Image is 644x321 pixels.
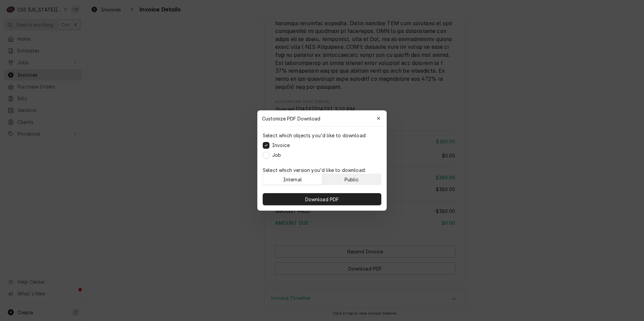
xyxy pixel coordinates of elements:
div: Customize PDF Download [257,110,387,127]
label: Job [272,151,281,158]
div: Internal [283,176,302,183]
button: Download PDF [263,193,381,205]
div: Public [345,176,359,183]
label: Invoice [272,142,290,149]
p: Select which version you'd like to download: [263,167,381,174]
span: Download PDF [304,196,341,203]
p: Select which objects you'd like to download: [263,132,366,139]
